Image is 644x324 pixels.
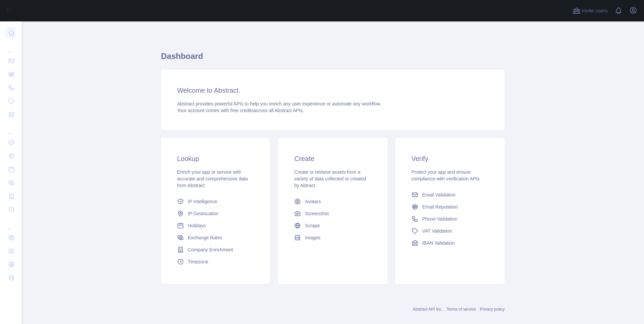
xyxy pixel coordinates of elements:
a: VAT Validation [409,225,491,237]
span: Scrape [305,222,320,229]
a: Avatars [291,195,374,208]
span: Avatars [305,198,321,205]
a: Holidays [174,220,257,232]
a: Phone Validation [409,213,491,225]
span: Holidays [188,222,206,229]
span: Images [305,234,320,241]
span: Invite users [582,7,608,15]
a: Terms of service [446,307,476,312]
span: IBAN Validation [422,240,455,246]
h3: Lookup [177,154,254,163]
span: Abstract provides powerful APIs to help you enrich any user experience or automate any workflow. [177,101,381,106]
a: Images [291,232,374,244]
a: Email Validation [409,189,491,201]
span: Screenshot [305,210,329,217]
span: Create or retrieve assets from a variety of data collected or created by Abtract [294,169,366,188]
a: Company Enrichment [174,244,257,256]
span: Email Reputation [422,204,458,210]
a: IP Intelligence [174,195,257,208]
span: IP Geolocation [188,210,219,217]
span: Enrich your app or service with accurate and comprehensive data from Abstract [177,169,248,188]
h3: Create [294,154,371,163]
span: Timezone [188,258,208,265]
span: IP Intelligence [188,198,217,205]
div: ... [5,217,16,230]
h1: Dashboard [161,51,504,67]
a: Exchange Rates [174,232,257,244]
a: IP Geolocation [174,208,257,220]
span: Phone Validation [422,216,458,222]
a: Abstract API Inc. [413,307,443,312]
button: Invite users [571,5,609,16]
div: ... [5,40,16,54]
span: Company Enrichment [188,246,233,253]
h3: Welcome to Abstract. [177,86,488,95]
div: ... [5,122,16,135]
a: IBAN Validation [409,237,491,249]
a: Timezone [174,256,257,268]
a: Scrape [291,220,374,232]
h3: Verify [412,154,488,163]
a: Privacy policy [480,307,504,312]
span: Your account comes with across all Abstract APIs. [177,108,304,113]
span: VAT Validation [422,228,452,234]
span: free credits [230,108,254,113]
span: Protect your app and ensure compliance with verification APIs [412,169,480,181]
span: Exchange Rates [188,234,222,241]
span: Email Validation [422,191,455,198]
a: Screenshot [291,208,374,220]
a: Email Reputation [409,201,491,213]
